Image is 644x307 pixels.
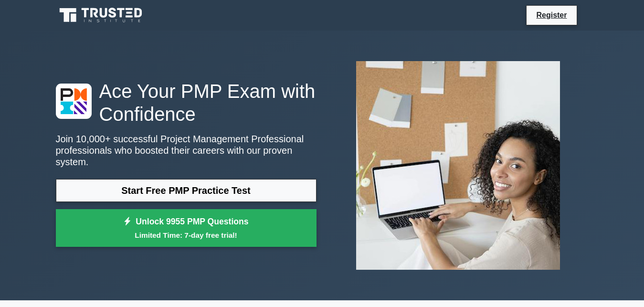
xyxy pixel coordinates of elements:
[56,133,317,168] p: Join 10,000+ successful Project Management Professional professionals who boosted their careers w...
[68,230,305,241] small: Limited Time: 7-day free trial!
[56,179,317,202] a: Start Free PMP Practice Test
[530,9,572,21] a: Register
[56,80,317,126] h1: Ace Your PMP Exam with Confidence
[56,209,317,247] a: Unlock 9955 PMP QuestionsLimited Time: 7-day free trial!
